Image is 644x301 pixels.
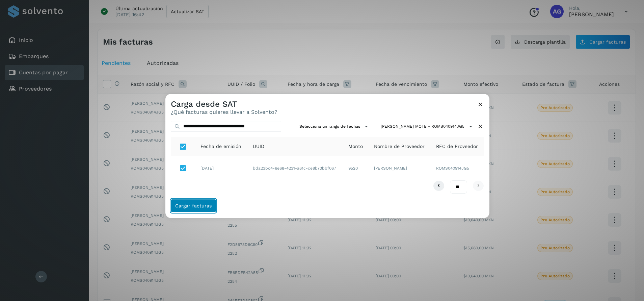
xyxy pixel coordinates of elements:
[297,121,373,132] button: Selecciona un rango de fechas
[195,156,247,180] td: [DATE]
[171,109,277,115] p: ¿Qué facturas quieres llevar a Solvento?
[171,199,216,212] button: Cargar facturas
[348,143,363,150] span: Monto
[253,143,264,150] span: UUID
[171,99,277,109] h3: Carga desde SAT
[200,143,241,150] span: Fecha de emisión
[374,143,425,150] span: Nombre de Proveedor
[175,203,212,208] span: Cargar facturas
[247,156,343,180] td: bda23bc4-6e68-4231-a61c-ce8b73bbf067
[343,156,369,180] td: 9520
[436,143,478,150] span: RFC de Proveedor
[431,156,484,180] td: ROMS040914JG5
[378,121,477,132] button: [PERSON_NAME] MOTE - ROMS040914JG5
[369,156,431,180] td: [PERSON_NAME]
